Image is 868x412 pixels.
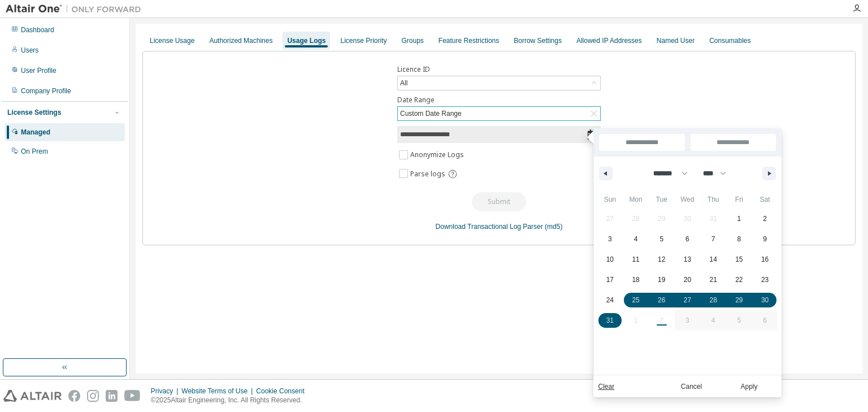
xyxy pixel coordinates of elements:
button: 13 [675,249,701,270]
button: 18 [623,270,649,290]
button: Submit [472,192,526,211]
button: 23 [752,270,778,290]
button: 10 [597,249,623,270]
span: 21 [709,270,717,290]
span: 2 [763,209,767,229]
a: Download Transactional Log Parser [436,223,543,231]
button: 3 [597,229,623,249]
img: youtube.svg [124,390,141,402]
span: 18 [632,270,639,290]
span: Parse logs [410,170,445,179]
div: All [398,76,600,90]
span: Sun [597,190,623,209]
div: License Priority [340,36,387,45]
span: 24 [606,290,614,310]
div: Feature Restrictions [439,36,499,45]
button: 8 [726,229,752,249]
span: 4 [634,229,638,249]
button: Apply [722,381,776,392]
div: Usage Logs [287,36,325,45]
div: All [398,77,409,89]
button: 29 [726,290,752,310]
button: 14 [700,249,726,270]
div: Company Profile [21,86,71,96]
img: altair_logo.svg [3,390,62,402]
span: 29 [735,290,743,310]
button: 1 [726,209,752,229]
span: 8 [737,229,741,249]
div: On Prem [21,147,48,156]
button: 22 [726,270,752,290]
button: 30 [752,290,778,310]
div: Privacy [151,387,181,396]
span: 14 [709,249,717,270]
span: Thu [700,190,726,209]
span: 6 [685,229,689,249]
label: Licence ID [397,65,601,74]
button: 28 [700,290,726,310]
img: facebook.svg [68,390,80,402]
button: 27 [675,290,701,310]
span: Last Month [593,255,605,284]
button: 25 [623,290,649,310]
button: 4 [623,229,649,249]
button: 11 [623,249,649,270]
span: 23 [761,270,769,290]
div: License Usage [150,36,194,45]
span: Last Week [593,196,605,225]
button: 5 [649,229,675,249]
span: 25 [632,290,639,310]
span: 28 [709,290,717,310]
button: 9 [752,229,778,249]
div: User Profile [21,66,57,75]
div: License Settings [7,108,61,117]
img: Altair One [6,3,147,15]
span: 19 [658,270,665,290]
label: Date Range [397,96,601,105]
span: 20 [684,270,691,290]
div: Borrow Settings [514,36,562,45]
span: 9 [763,229,767,249]
button: 7 [700,229,726,249]
img: instagram.svg [87,390,99,402]
span: 16 [761,249,769,270]
span: 26 [658,290,665,310]
span: This Week [593,167,605,196]
button: 19 [649,270,675,290]
span: 10 [606,249,614,270]
div: Custom Date Range [398,107,463,120]
span: 15 [735,249,743,270]
button: 26 [649,290,675,310]
div: Users [21,46,38,55]
span: [DATE] [593,148,605,167]
button: 21 [700,270,726,290]
div: Named User [657,36,695,45]
span: 5 [659,229,663,249]
button: 6 [675,229,701,249]
p: © 2025 Altair Engineering, Inc. All Rights Reserved. [151,396,311,405]
button: Cancel [665,381,719,392]
span: 17 [606,270,614,290]
span: [DATE] [593,128,605,148]
span: 1 [737,209,741,229]
div: Cookie Consent [256,387,311,396]
button: 20 [675,270,701,290]
span: This Month [593,225,605,255]
span: 13 [684,249,691,270]
div: Managed [21,128,50,137]
div: Authorized Machines [209,36,272,45]
button: 12 [649,249,675,270]
div: Dashboard [21,25,54,34]
a: (md5) [545,223,562,231]
button: 16 [752,249,778,270]
span: 7 [711,229,715,249]
span: 22 [735,270,743,290]
div: Custom Date Range [398,107,600,120]
span: Sat [752,190,778,209]
button: 15 [726,249,752,270]
button: 31 [597,310,623,331]
div: Consumables [709,36,750,45]
div: Allowed IP Addresses [576,36,642,45]
div: Website Terms of Use [181,387,256,396]
label: Anonymize Logs [410,148,466,162]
